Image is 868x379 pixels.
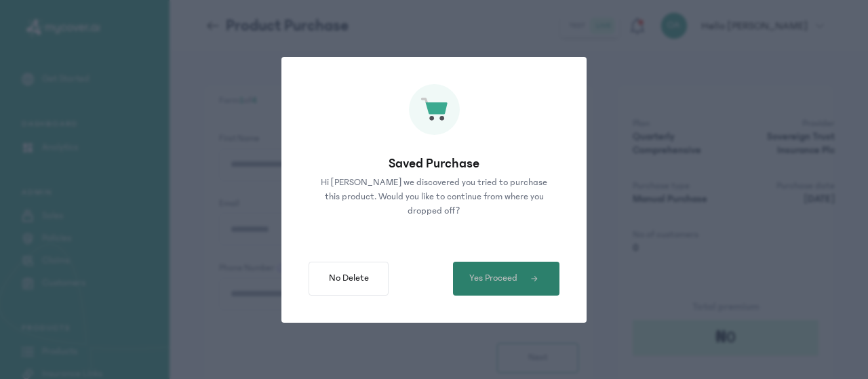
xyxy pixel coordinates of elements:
p: Saved Purchase [309,154,559,173]
p: Hi [PERSON_NAME] we discovered you tried to purchase this product. Would you like to continue fro... [320,176,548,218]
button: Yes Proceed [453,262,559,296]
span: No Delete [329,271,369,285]
button: No Delete [309,262,389,296]
span: Yes Proceed [469,271,517,285]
